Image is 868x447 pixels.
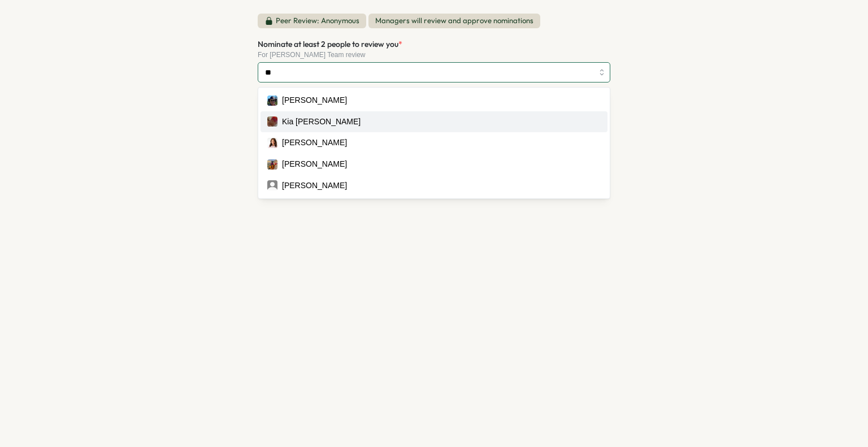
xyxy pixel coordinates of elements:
img: Kimbo Lorenzo [267,180,277,190]
div: [PERSON_NAME] [282,158,347,171]
p: Peer Review: Anonymous [276,16,359,26]
img: Eric Larkin [267,96,277,106]
div: Kia [PERSON_NAME] [282,116,361,128]
img: Leah C. Kirkland [267,138,277,148]
img: Kia Deseree [267,116,277,127]
span: Managers will review and approve nominations [368,14,540,28]
div: [PERSON_NAME] [282,94,347,107]
div: For [PERSON_NAME] Team review [258,51,610,59]
span: Nominate at least 2 people to review you [258,39,398,49]
img: Annie Otfinoski [267,159,277,170]
div: [PERSON_NAME] [282,137,347,149]
div: [PERSON_NAME] [282,180,347,192]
